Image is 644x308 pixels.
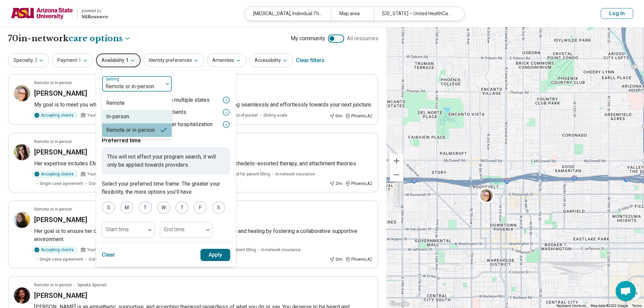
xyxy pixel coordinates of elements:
div: [US_STATE] – United HealthCare Student Resources [374,7,460,21]
label: End time [164,226,185,233]
button: Log In [601,8,633,19]
p: This will not affect your program search, it will only be applied towards providers. [102,147,230,174]
div: 2 mi [329,181,342,187]
div: Phoenix , AZ [345,113,373,119]
div: 0 mi [329,113,342,119]
label: Setting [106,77,120,81]
div: Remote [106,99,125,107]
p: Remote or In-person [34,80,72,86]
button: Care options [69,33,131,44]
div: Open chat [616,281,636,301]
div: S [212,202,225,214]
div: M [120,202,133,214]
div: Map area [331,7,374,21]
span: Speaks Spanish [77,282,107,288]
span: Single case agreement [40,181,83,187]
span: My community [291,34,325,43]
h3: [PERSON_NAME] [34,89,87,98]
button: Payment1 [52,53,93,67]
span: Young adults, Adults [87,171,126,177]
span: In-network insurance [276,171,315,177]
div: Accepting clients [31,112,78,119]
span: Out-of-network insurance [89,256,136,262]
div: powered by [81,8,108,14]
p: Preferred time [102,137,230,145]
p: Select your preferred time frame. The greater your flexibility, the more options you'll have. [102,180,230,196]
p: Her expertise includes EMDR, Structural Dissociation, somatic approaches, yoga, psychedelic-assis... [34,160,373,168]
button: Identity preferences [143,53,204,67]
div: Remote or in-person [106,126,155,134]
div: S [102,202,115,214]
span: 1 [126,57,128,64]
img: Arizona State University [11,5,73,22]
div: 2 mi [329,256,342,262]
button: Specialty3 [8,53,49,67]
span: 1 [78,57,81,64]
div: Phoenix , AZ [345,181,373,187]
label: Start time [106,226,129,233]
button: Accessibility [249,53,293,67]
button: Zoom out [390,168,403,182]
span: All resources [347,34,378,43]
p: Remote or In-person [34,282,72,288]
button: Apply [200,249,231,261]
h3: [PERSON_NAME] [34,215,87,224]
div: F [194,202,207,214]
span: In-network insurance [261,247,301,253]
div: T [175,202,188,214]
span: Young adults, Adults [87,112,126,118]
div: W [157,202,170,214]
span: 3 [34,57,37,64]
div: Clear filters [296,52,325,69]
button: Amenities [207,53,246,67]
p: My goal is to meet you wherever you are on your life's journey and assist you in moving seamlessl... [34,101,373,109]
h1: 70 in-network [8,33,131,44]
h3: [PERSON_NAME] [34,291,87,300]
p: Her goal is to ensure her clients feel both understood and closer to finding more hope and healin... [34,227,373,243]
span: Single case agreement [40,256,83,262]
button: Clear [102,249,115,261]
div: In-person [106,113,129,121]
div: Phoenix , AZ [345,256,373,262]
div: Accepting clients [31,246,78,254]
div: [MEDICAL_DATA], Individual Therapy, [MEDICAL_DATA] (OCD) [245,7,331,21]
a: Arizona State Universitypowered by [11,5,108,22]
button: Availability1 [96,53,141,67]
span: Young adults [87,247,112,253]
div: Accepting clients [31,170,78,178]
span: Out-of-pocket [233,112,258,118]
span: Map data ©2025 Google [591,304,628,308]
span: Out-of-network insurance [89,181,136,187]
button: Zoom in [390,154,403,168]
span: care options [69,33,123,44]
h3: [PERSON_NAME] [34,147,87,157]
p: Remote or In-person [34,139,72,145]
div: T [139,202,152,214]
span: Sliding scale [263,112,287,118]
p: Remote or In-person [34,206,72,212]
a: Terms (opens in new tab) [632,304,642,308]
